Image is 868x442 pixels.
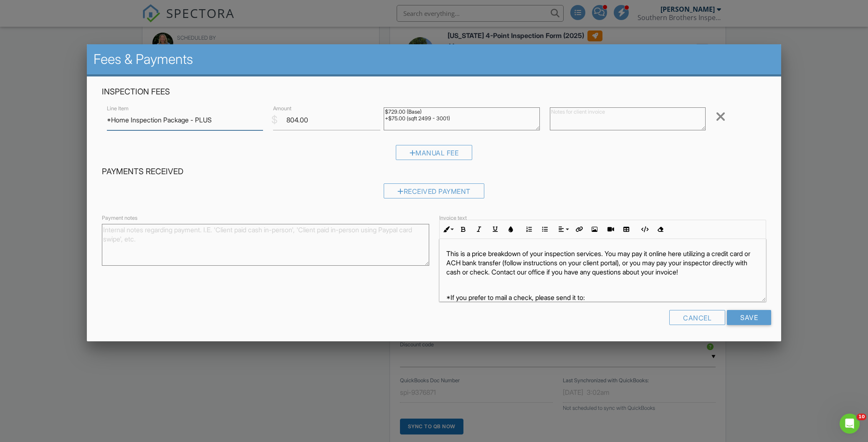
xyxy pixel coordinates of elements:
span: 10 [857,414,866,420]
button: Align [555,221,571,237]
h4: Payments Received [102,166,766,177]
h4: Inspection Fees [102,86,766,97]
div: Received Payment [384,183,484,198]
button: Italic (⌘I) [471,221,487,237]
button: Unordered List [537,221,553,237]
iframe: Intercom live chat [840,414,860,434]
p: *If you prefer to mail a check, please send it to: [446,293,759,302]
button: Insert Image (⌘P) [587,221,602,237]
input: Save [727,310,771,325]
label: Invoice text [439,214,467,222]
textarea: $729.00 (Base) +$75.00 (sqft 2499 - 3001) [384,107,540,130]
button: Insert Video [602,221,618,237]
div: $ [271,113,278,127]
button: Insert Link (⌘K) [571,221,587,237]
button: Bold (⌘B) [456,221,471,237]
p: This is a price breakdown of your inspection services. You may pay it online here utilizing a cre... [446,249,759,277]
label: Line Item [107,105,129,112]
a: Manual Fee [396,151,473,159]
button: Underline (⌘U) [487,221,503,237]
div: Cancel [669,310,725,325]
button: Ordered List [521,221,537,237]
button: Clear Formatting [652,221,668,237]
label: Amount [273,105,291,112]
button: Colors [503,221,519,237]
a: Received Payment [384,189,484,197]
h2: Fees & Payments [94,51,774,68]
label: Payment notes [102,214,137,222]
div: Manual Fee [396,145,473,160]
button: Insert Table [618,221,634,237]
button: Code View [636,221,652,237]
button: Inline Style [440,221,456,237]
